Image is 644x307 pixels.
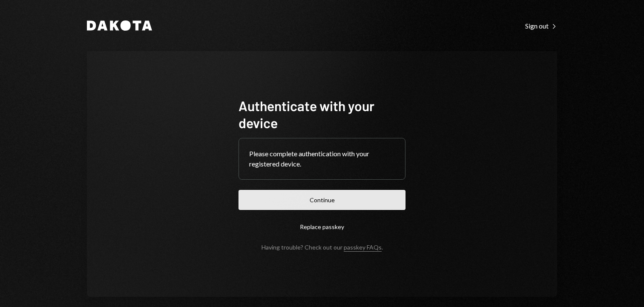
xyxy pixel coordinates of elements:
button: Continue [239,190,405,210]
a: Sign out [525,21,557,30]
button: Replace passkey [239,217,405,237]
a: passkey FAQs [344,244,382,252]
h1: Authenticate with your device [239,97,405,131]
div: Having trouble? Check out our . [262,244,383,251]
div: Sign out [525,22,557,30]
div: Please complete authentication with your registered device. [249,149,395,169]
